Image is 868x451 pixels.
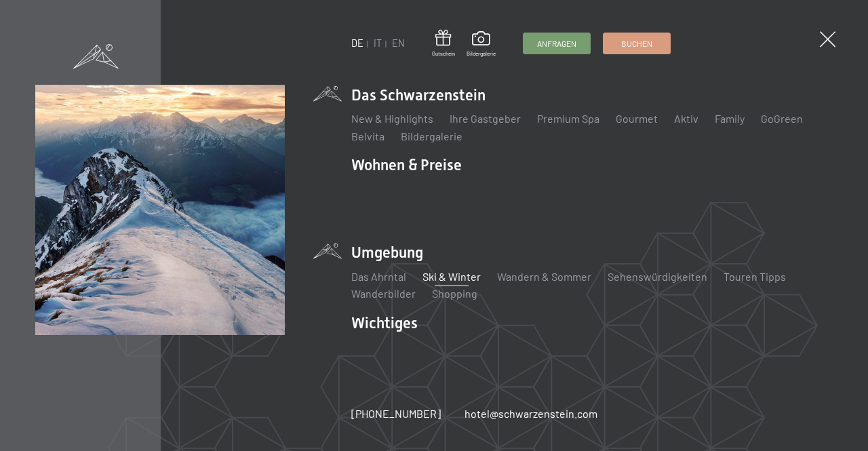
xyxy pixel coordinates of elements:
a: [PHONE_NUMBER] [351,406,441,421]
span: [PHONE_NUMBER] [351,407,441,420]
a: Shopping [432,287,477,300]
a: Ihre Gastgeber [450,112,521,125]
span: Buchen [621,38,652,50]
a: Gutschein [432,30,455,58]
a: Buchen [604,33,670,54]
a: Sehenswürdigkeiten [608,270,707,283]
a: Gourmet [616,112,658,125]
a: hotel@schwarzenstein.com [465,406,597,421]
span: Anfragen [537,38,576,50]
a: Premium Spa [537,112,599,125]
a: Belvita [351,130,384,142]
a: Aktiv [674,112,698,125]
a: Bildergalerie [401,130,462,142]
a: Touren Tipps [724,270,786,283]
a: Bildergalerie [467,31,496,57]
a: New & Highlights [351,112,433,125]
a: Wanderbilder [351,287,416,300]
a: Ski & Winter [422,270,481,283]
a: GoGreen [761,112,803,125]
a: Family [715,112,745,125]
a: Das Ahrntal [351,270,406,283]
a: Wandern & Sommer [497,270,591,283]
span: Gutschein [432,50,455,58]
a: EN [392,37,405,49]
a: IT [374,37,382,49]
span: Bildergalerie [467,50,496,58]
a: Anfragen [524,33,590,54]
a: DE [351,37,363,49]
